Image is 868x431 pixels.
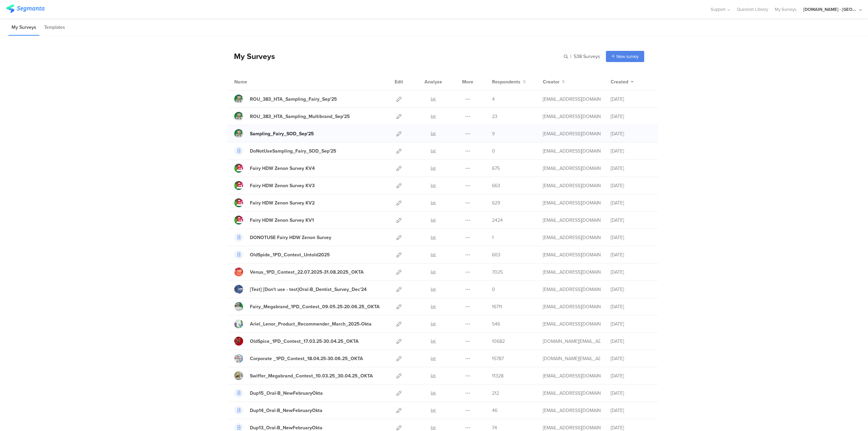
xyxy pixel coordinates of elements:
[250,303,380,310] div: Fairy_Megabrand_1PD_Contest_09.05.25-20.06.25_OKTA
[41,20,68,36] li: Templates
[611,390,651,397] div: [DATE]
[492,199,500,207] span: 629
[543,320,600,328] div: betbeder.mb@pg.com
[543,217,600,224] div: gheorghe.a.4@pg.com
[611,182,651,189] div: [DATE]
[611,148,651,155] div: [DATE]
[492,407,497,414] span: 46
[492,269,503,276] span: 7025
[574,53,600,60] span: 538 Surveys
[543,355,600,362] div: bruma.lb@pg.com
[234,250,330,259] a: OldSpide_1PD_Contest_Untold2025
[250,96,337,103] div: ROU_383_HTA_Sampling_Fairy_Sep'25
[234,268,364,276] a: Venus_1PD_Contest_22.07.2025-31.08.2025_OKTA
[250,130,314,137] div: Sampling_Fairy_SOD_Sep'25
[611,320,651,328] div: [DATE]
[392,73,406,90] div: Edit
[543,165,600,172] div: gheorghe.a.4@pg.com
[250,148,336,155] div: DoNotUseSampling_Fairy_SOD_Sep'25
[250,355,363,362] div: Corporate _1PD_Contest_18.04.25-30.06.25_OKTA
[234,406,322,415] a: Dup14_Oral-B_NewFebruaryOkta
[492,96,495,103] span: 4
[250,320,372,328] div: Ariel_Lenor_Product_Recommender_March_2025-Okta
[8,20,39,36] li: My Surveys
[543,372,600,379] div: jansson.cj@pg.com
[543,269,600,276] div: jansson.cj@pg.com
[492,234,494,241] span: 1
[250,182,315,189] div: Fairy HDW Zenon Survey KV3
[492,390,499,397] span: 212
[543,407,600,414] div: stavrositu.m@pg.com
[711,6,726,13] span: Support
[492,320,500,328] span: 546
[423,73,443,90] div: Analyze
[543,78,559,85] span: Creator
[234,95,337,103] a: ROU_383_HTA_Sampling_Fairy_Sep'25
[492,78,520,85] span: Respondents
[234,129,314,138] a: Sampling_Fairy_SOD_Sep'25
[234,285,367,294] a: [Test] [Don't use - test]Oral-B_Dentist_Survey_Dec'24
[543,303,600,310] div: jansson.cj@pg.com
[543,286,600,293] div: betbeder.mb@pg.com
[492,251,500,258] span: 603
[492,372,504,379] span: 11328
[492,130,495,137] span: 9
[611,96,651,103] div: [DATE]
[611,78,634,85] button: Created
[234,233,331,242] a: DONOTUSE Fairy HDW Zenon Survey
[250,338,359,345] div: OldSpice_1PD_Contest_17.03.25-30.04.25_OKTA
[611,78,628,85] span: Created
[611,165,651,172] div: [DATE]
[250,372,373,379] div: Swiffer_Megabrand_Contest_10.03.25_30.04.25_OKTA
[234,198,315,207] a: Fairy HDW Zenon Survey KV2
[492,165,500,172] span: 675
[250,390,323,397] div: Dup15_Oral-B_NewFebruaryOkta
[492,355,504,362] span: 15787
[234,389,323,397] a: Dup15_Oral-B_NewFebruaryOkta
[543,199,600,207] div: gheorghe.a.4@pg.com
[543,338,600,345] div: bruma.lb@pg.com
[611,372,651,379] div: [DATE]
[234,146,336,155] a: DoNotUseSampling_Fairy_SOD_Sep'25
[492,78,526,85] button: Respondents
[492,286,495,293] span: 0
[611,338,651,345] div: [DATE]
[543,148,600,155] div: gheorghe.a.4@pg.com
[492,338,505,345] span: 10682
[543,78,565,85] button: Creator
[803,6,857,13] div: [DOMAIN_NAME] - [GEOGRAPHIC_DATA]
[250,407,322,414] div: Dup14_Oral-B_NewFebruaryOkta
[611,217,651,224] div: [DATE]
[492,182,500,189] span: 663
[543,182,600,189] div: gheorghe.a.4@pg.com
[234,112,350,121] a: ROU_383_HTA_Sampling_Multibrand_Sep'25
[492,148,495,155] span: 0
[234,319,372,328] a: Ariel_Lenor_Product_Recommender_March_2025-Okta
[611,407,651,414] div: [DATE]
[611,286,651,293] div: [DATE]
[569,53,572,60] span: |
[250,217,314,224] div: Fairy HDW Zenon Survey KV1
[492,113,497,120] span: 23
[234,78,275,85] div: Name
[611,269,651,276] div: [DATE]
[250,113,350,120] div: ROU_383_HTA_Sampling_Multibrand_Sep'25
[492,217,503,224] span: 2424
[6,4,44,13] img: segmanta logo
[250,234,331,241] div: DONOTUSE Fairy HDW Zenon Survey
[250,286,367,293] div: [Test] [Don't use - test]Oral-B_Dentist_Survey_Dec'24
[611,251,651,258] div: [DATE]
[234,302,380,311] a: Fairy_Megabrand_1PD_Contest_09.05.25-20.06.25_OKTA
[227,51,275,62] div: My Surveys
[250,251,330,258] div: OldSpide_1PD_Contest_Untold2025
[234,216,314,224] a: Fairy HDW Zenon Survey KV1
[250,199,315,207] div: Fairy HDW Zenon Survey KV2
[234,337,359,346] a: OldSpice_1PD_Contest_17.03.25-30.04.25_OKTA
[234,181,315,190] a: Fairy HDW Zenon Survey KV3
[543,113,600,120] div: gheorghe.a.4@pg.com
[611,113,651,120] div: [DATE]
[234,354,363,363] a: Corporate _1PD_Contest_18.04.25-30.06.25_OKTA
[611,303,651,310] div: [DATE]
[234,371,373,380] a: Swiffer_Megabrand_Contest_10.03.25_30.04.25_OKTA
[611,130,651,137] div: [DATE]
